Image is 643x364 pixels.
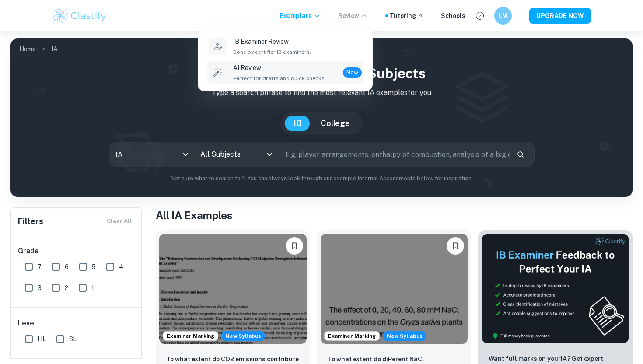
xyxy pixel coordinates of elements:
[233,63,326,73] p: AI Review
[207,35,363,58] a: IB Examiner ReviewDone by certifier IB examiners.
[207,61,363,84] a: AI ReviewPerfect for drafts and quick checks.New
[233,74,326,82] span: Perfect for drafts and quick checks.
[233,37,311,46] p: IB Examiner Review
[343,68,362,77] span: New
[233,48,311,56] span: Done by certifier IB examiners.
